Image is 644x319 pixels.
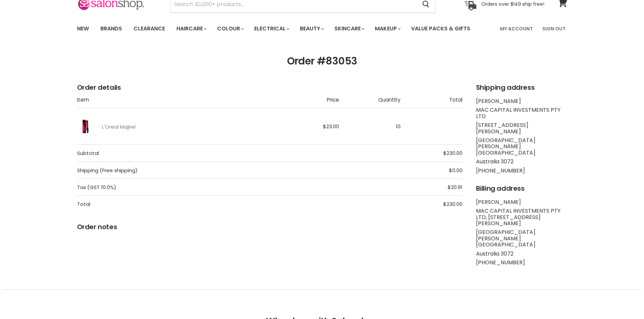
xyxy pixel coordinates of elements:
li: [GEOGRAPHIC_DATA][PERSON_NAME][GEOGRAPHIC_DATA] [476,137,567,156]
li: [PERSON_NAME] [476,98,567,104]
td: 10 [339,108,401,145]
span: Tax (GST 10.0%) [77,179,401,195]
a: Value Packs & Gifts [406,22,475,36]
a: L'Oreal Majirel [102,124,136,130]
li: [PHONE_NUMBER] [476,260,567,266]
th: Price [277,97,339,108]
span: $230.00 [443,201,462,208]
h1: Order #83053 [77,55,567,67]
th: Item [77,97,278,108]
h2: Billing address [476,185,567,192]
h2: Shipping address [476,84,567,91]
span: Total [77,196,401,213]
nav: Main [69,19,576,38]
a: Makeup [370,22,405,36]
li: [PERSON_NAME] [476,199,567,205]
span: Shipping (Free shipping) [77,162,401,179]
p: Orders over $149 ship free! [481,1,544,7]
a: Brands [95,22,127,36]
h2: Order notes [77,223,462,231]
a: Skincare [329,22,368,36]
a: Clearance [128,22,170,36]
span: $0.00 [449,167,462,174]
a: New [72,22,94,36]
span: $23.00 [323,123,339,130]
li: Australia 3072 [476,251,567,257]
li: Australia 3072 [476,159,567,165]
li: [PHONE_NUMBER] [476,168,567,174]
li: [GEOGRAPHIC_DATA][PERSON_NAME][GEOGRAPHIC_DATA] [476,229,567,248]
a: Haircare [171,22,211,36]
li: MAC CAPITAL INVESTMENTS PTY LTD [476,107,567,119]
li: MAC CAPITAL INVESTMENTS PTY LTD, [STREET_ADDRESS][PERSON_NAME] [476,208,567,227]
span: $230.00 [443,150,462,157]
a: Electrical [249,22,293,36]
th: Quantity [339,97,401,108]
span: Subtotal [77,145,401,162]
a: Beauty [295,22,328,36]
ul: Main menu [72,19,486,38]
a: Colour [212,22,248,36]
img: L'Oreal Majirel [77,114,94,139]
a: Sign Out [538,22,570,36]
li: [STREET_ADDRESS][PERSON_NAME] [476,122,567,135]
h2: Order details [77,84,462,91]
th: Total [401,97,462,108]
span: $20.91 [448,184,462,191]
a: My Account [496,22,537,36]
